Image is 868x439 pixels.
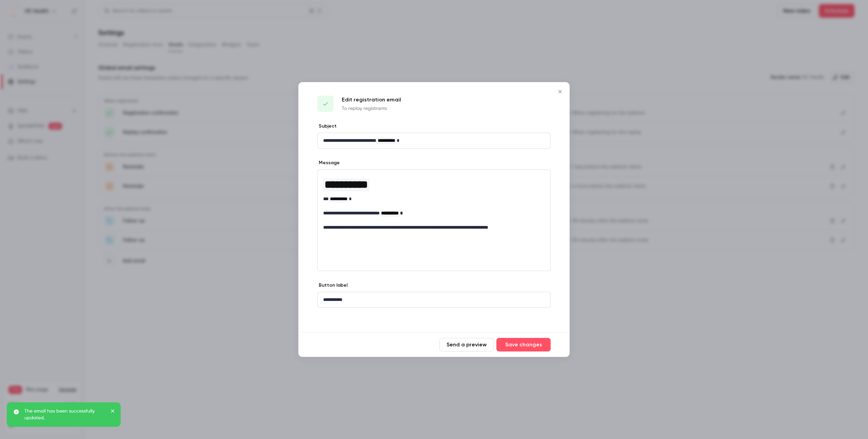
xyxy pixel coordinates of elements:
label: Button label [317,282,348,289]
button: close [111,408,115,416]
p: Edit registration email [342,96,401,104]
label: Message [317,159,340,166]
button: Save changes [496,338,551,351]
label: Subject [317,123,337,130]
button: Send a preview [439,338,494,351]
div: editor [318,133,550,148]
p: To replay registrants [342,105,401,112]
div: editor [318,292,550,307]
button: Close [553,85,567,98]
div: editor [318,170,550,235]
p: The email has been successfully updated. [24,408,106,421]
